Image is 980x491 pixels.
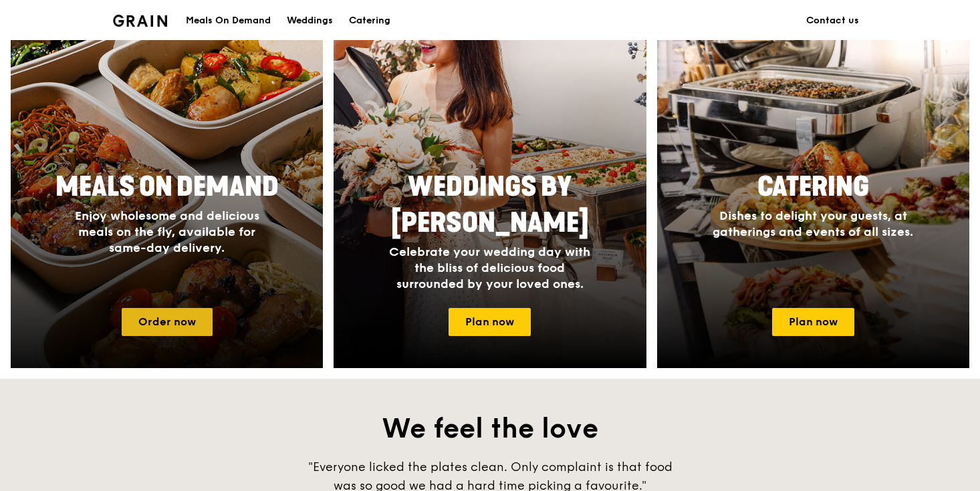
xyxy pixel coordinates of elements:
[122,308,213,336] a: Order now
[449,308,531,336] a: Plan now
[391,171,589,239] span: Weddings by [PERSON_NAME]
[113,15,167,27] img: Grain
[757,171,869,203] span: Catering
[713,208,913,239] span: Dishes to delight your guests, at gatherings and events of all sizes.
[349,1,390,41] div: Catering
[798,1,867,41] a: Contact us
[772,308,854,336] a: Plan now
[341,1,398,41] a: Catering
[55,171,279,203] span: Meals On Demand
[186,1,271,41] div: Meals On Demand
[287,1,333,41] div: Weddings
[389,244,590,291] span: Celebrate your wedding day with the bliss of delicious food surrounded by your loved ones.
[279,1,341,41] a: Weddings
[75,208,259,255] span: Enjoy wholesome and delicious meals on the fly, available for same-day delivery.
